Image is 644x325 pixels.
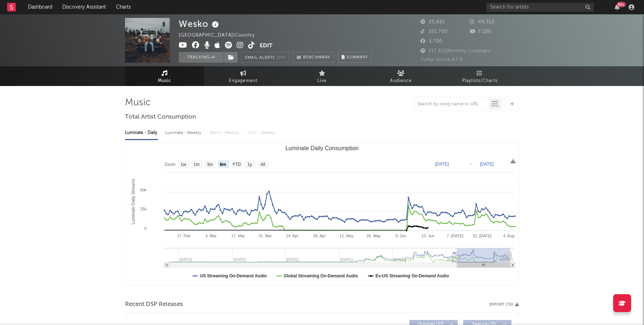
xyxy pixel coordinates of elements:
span: Live [317,77,327,85]
div: Luminate - Weekly [165,127,203,139]
span: 49,313 [470,20,494,24]
button: 99+ [615,4,620,10]
input: Search by song name or URL [414,101,489,107]
text: Luminate Daily Consumption [285,145,359,151]
button: Summary [338,52,372,63]
svg: Luminate Daily Consumption [125,142,519,286]
text: 7. [DATE] [447,234,463,238]
span: Benchmark [303,53,330,62]
span: 221,700 [420,29,448,34]
button: Email AlertsOff [241,52,289,63]
span: Music [158,77,171,85]
span: Recent DSP Releases [125,300,183,309]
text: 21. [DATE] [473,234,492,238]
span: 3,700 [420,39,442,44]
text: 17. Mar [231,234,245,238]
text: 1m [194,162,200,167]
text: 25k [140,207,146,211]
span: Summary [347,56,368,59]
text: 26. May [367,234,381,238]
button: Tracking [179,52,224,63]
text: 1w [181,162,186,167]
a: Audience [361,66,440,86]
text: Luminate Daily Streams [131,179,136,224]
text: 6m [220,162,226,167]
text: [DATE] [435,162,449,167]
text: 3. Mar [205,234,217,238]
text: 3m [207,162,213,167]
text: [DATE] [480,162,494,167]
text: 4. Aug [503,234,514,238]
text: 9. Jun [395,234,406,238]
a: Live [283,66,361,86]
text: All [260,162,265,167]
div: Wesko [179,18,221,30]
span: 7,100 [470,29,491,34]
span: Playlists/Charts [462,77,498,85]
text: Zoom [164,162,176,167]
span: Jump Score: 67.0 [420,57,463,62]
div: [GEOGRAPHIC_DATA] | Country [179,31,263,40]
div: Luminate - Daily [125,127,158,139]
text: → [468,162,472,167]
text: 0 [144,226,146,230]
text: 28. Apr [313,234,326,238]
text: 23. Jun [422,234,434,238]
text: 50k [140,188,146,192]
text: 1y [247,162,252,167]
text: Global Streaming On-Demand Audio [284,273,358,278]
span: 20,661 [420,20,445,24]
span: Total Artist Consumption [125,113,196,121]
text: US Streaming On-Demand Audio [200,273,267,278]
a: Music [125,66,204,86]
span: Audience [390,77,412,85]
input: Search for artists [486,3,594,12]
text: [DATE] [500,257,513,262]
text: YTD [232,162,241,167]
span: 117,822 Monthly Listeners [420,49,491,53]
div: 99 + [617,2,626,7]
a: Benchmark [293,52,334,63]
text: 12. May [340,234,354,238]
span: Engagement [229,77,258,85]
text: 14. Apr [286,234,299,238]
text: 31. Mar [259,234,272,238]
text: Ex-US Streaming On-Demand Audio [375,273,449,278]
em: Off [277,56,285,60]
text: 17. Feb [177,234,190,238]
button: Export CSV [489,302,519,307]
button: Edit [260,42,273,51]
a: Engagement [204,66,283,86]
a: Playlists/Charts [440,66,519,86]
